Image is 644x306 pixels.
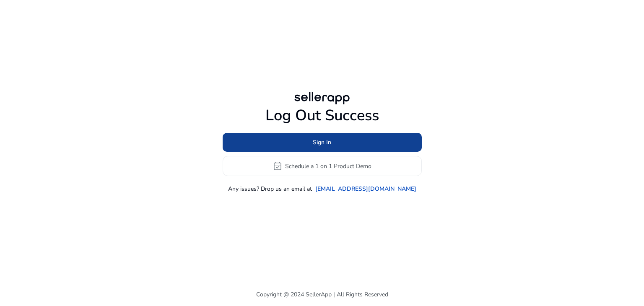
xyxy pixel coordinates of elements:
[315,184,416,193] a: [EMAIL_ADDRESS][DOMAIN_NAME]
[223,106,422,124] h1: Log Out Success
[313,138,331,147] span: Sign In
[223,156,422,176] button: event_availableSchedule a 1 on 1 Product Demo
[228,184,312,193] p: Any issues? Drop us an email at
[273,161,283,171] span: event_available
[223,133,422,152] button: Sign In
